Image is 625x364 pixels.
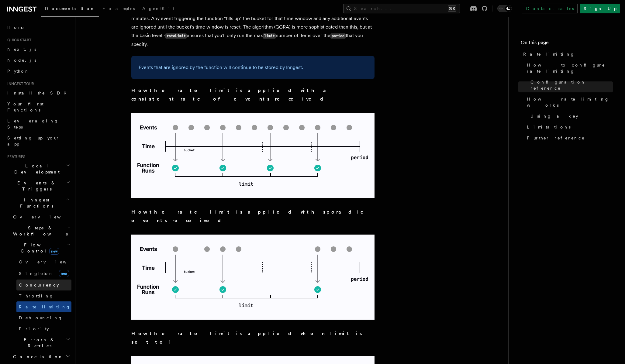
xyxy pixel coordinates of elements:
[16,323,71,334] a: Priority
[7,24,24,30] span: Home
[16,301,71,312] a: Rate limiting
[11,256,71,334] div: Flow Controlnew
[528,77,613,94] a: Configuration reference
[7,136,60,146] span: Setting up your app
[7,118,59,129] span: Leveraging Steps
[11,242,67,254] span: Flow Control
[5,55,71,66] a: Node.js
[131,209,363,223] strong: How the rate limit is applied with sporadic events received
[5,132,71,149] a: Setting up your app
[59,270,69,277] span: new
[16,290,71,301] a: Throttling
[263,33,276,39] code: limit
[5,81,34,86] span: Inngest tour
[530,113,578,119] span: Using a key
[19,304,71,309] span: Rate limiting
[5,98,71,115] a: Your first Functions
[530,79,613,91] span: Configuration reference
[5,115,71,132] a: Leveraging Steps
[5,66,71,77] a: Python
[528,111,613,122] a: Using a key
[19,271,54,276] span: Singleton
[527,124,571,130] span: Limitations
[11,222,71,239] button: Steps & Workflows
[165,33,187,39] code: rateLimit
[524,60,613,77] a: How to configure rate limiting
[11,211,71,222] a: Overview
[5,180,66,192] span: Events & Triggers
[7,69,29,74] span: Python
[330,33,345,39] code: period
[5,154,25,159] span: Features
[11,239,71,256] button: Flow Controlnew
[343,4,460,13] button: Search...⌘K
[11,337,66,349] span: Errors & Retries
[5,163,66,175] span: Local Development
[102,6,135,11] span: Examples
[522,4,578,13] a: Contact sales
[521,39,613,49] h4: On this page
[99,2,139,16] a: Examples
[11,351,71,362] button: Cancellation
[527,96,613,108] span: How rate limiting works
[5,44,71,55] a: Next.js
[524,122,613,132] a: Limitations
[19,326,49,331] span: Priority
[5,194,71,211] button: Inngest Functions
[16,256,71,267] a: Overview
[16,267,71,280] a: Singletonnew
[5,22,71,33] a: Home
[16,280,71,290] a: Concurrency
[142,6,174,11] span: AgentKit
[19,259,81,264] span: Overview
[45,6,95,11] span: Documentation
[5,197,66,209] span: Inngest Functions
[523,51,575,57] span: Rate limiting
[19,283,59,287] span: Concurrency
[7,47,36,52] span: Next.js
[19,294,54,298] span: Throttling
[49,248,59,255] span: new
[19,315,63,320] span: Debouncing
[7,58,36,63] span: Node.js
[131,235,375,320] img: Visualization of how the rate limit is applied with sporadic events received
[448,5,456,12] kbd: ⌘K
[524,132,613,143] a: Further reference
[5,160,71,177] button: Local Development
[131,5,375,49] p: For example, this means that for a and (60 minutes), the bucket time window will be 6 minutes. An...
[5,177,71,194] button: Events & Triggers
[521,49,613,60] a: Rate limiting
[139,63,367,72] p: Events that are ignored by the function will continue to be stored by Inngest.
[7,91,70,95] span: Install the SDK
[11,334,71,351] button: Errors & Retries
[5,38,31,43] span: Quick start
[13,215,76,219] span: Overview
[11,354,63,360] span: Cancellation
[131,331,363,345] strong: How the rate limit is applied when limit is set to 1
[41,2,99,17] a: Documentation
[527,135,585,141] span: Further reference
[11,225,68,237] span: Steps & Workflows
[16,312,71,323] a: Debouncing
[131,113,375,198] img: Visualization of how the rate limit is applied with a consistent rate of events received
[524,94,613,111] a: How rate limiting works
[580,4,620,13] a: Sign Up
[497,5,512,12] button: Toggle dark mode
[7,101,43,112] span: Your first Functions
[527,62,613,74] span: How to configure rate limiting
[5,88,71,98] a: Install the SDK
[131,88,333,102] strong: How the rate limit is applied with a consistent rate of events received
[139,2,178,16] a: AgentKit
